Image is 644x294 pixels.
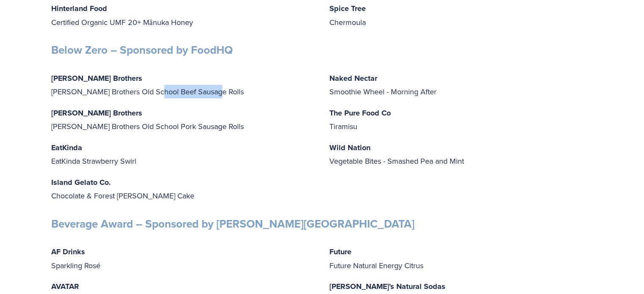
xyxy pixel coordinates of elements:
strong: Island Gelato Co. [51,177,111,188]
strong: [PERSON_NAME] Brothers [51,73,142,84]
strong: Future [329,246,351,257]
p: [PERSON_NAME] Brothers Old School Pork Sausage Rolls [51,106,315,133]
strong: Spice Tree [329,3,366,14]
strong: [PERSON_NAME] Brothers [51,107,142,118]
p: Vegetable Bites - Smashed Pea and Mint [329,141,593,168]
strong: AVATAR [51,281,79,292]
strong: Naked Nectar [329,73,377,84]
p: Smoothie Wheel - Morning After [329,71,593,99]
p: Tiramisu [329,106,593,133]
strong: AF Drinks [51,246,85,257]
strong: EatKinda [51,142,82,153]
strong: The Pure Food Co [329,107,391,118]
strong: [PERSON_NAME]'s Natural Sodas [329,281,445,292]
strong: Below Zero – Sponsored by FoodHQ [51,42,233,58]
p: EatKinda Strawberry Swirl [51,141,315,168]
strong: Hinterland Food [51,3,107,14]
p: Sparkling Rosé [51,245,315,272]
p: Future Natural Energy Citrus [329,245,593,272]
p: Certified Organic UMF 20+ Mānuka Honey [51,2,315,29]
strong: Beverage Award – Sponsored by [PERSON_NAME][GEOGRAPHIC_DATA] [51,216,415,232]
p: [PERSON_NAME] Brothers Old School Beef Sausage Rolls [51,71,315,99]
strong: Wild Nation [329,142,370,153]
p: Chermoula [329,2,593,29]
p: Chocolate & Forest [PERSON_NAME] Cake [51,176,315,203]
